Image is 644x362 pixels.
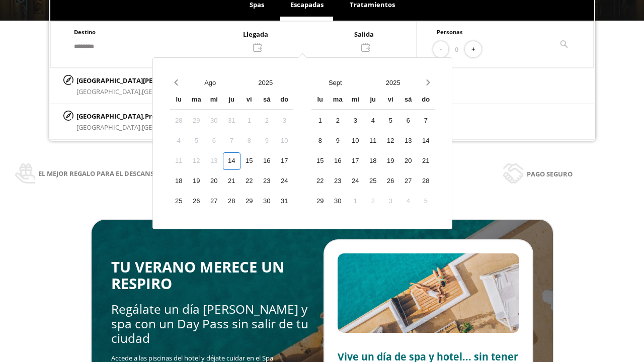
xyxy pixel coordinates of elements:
[417,172,435,190] div: 28
[258,92,276,109] div: sá
[382,172,399,190] div: 26
[240,92,258,109] div: vi
[347,172,364,190] div: 24
[347,112,364,130] div: 3
[258,112,276,130] div: 2
[527,168,573,179] span: Pago seguro
[188,112,205,130] div: 29
[240,172,258,190] div: 22
[382,92,399,109] div: vi
[223,92,240,109] div: ju
[364,92,382,109] div: ju
[422,74,435,92] button: Next month
[276,132,293,150] div: 10
[311,92,435,210] div: Calendar wrapper
[433,41,448,58] button: -
[399,152,417,170] div: 20
[311,112,435,210] div: Calendar days
[170,152,188,170] div: 11
[364,112,382,130] div: 4
[183,74,238,92] button: Open months overlay
[364,172,382,190] div: 25
[311,132,329,150] div: 8
[399,132,417,150] div: 13
[170,193,188,210] div: 25
[276,152,293,170] div: 17
[170,112,293,210] div: Calendar days
[364,152,382,170] div: 18
[382,132,399,150] div: 12
[347,193,364,210] div: 1
[311,152,329,170] div: 15
[76,123,142,132] span: [GEOGRAPHIC_DATA],
[417,132,435,150] div: 14
[311,112,329,130] div: 1
[417,92,435,109] div: do
[258,193,276,210] div: 30
[205,132,223,150] div: 6
[338,253,519,333] img: Slide2.BHA6Qswy.webp
[399,92,417,109] div: sá
[364,193,382,210] div: 2
[382,112,399,130] div: 5
[276,92,293,109] div: do
[399,112,417,130] div: 6
[223,112,240,130] div: 31
[382,193,399,210] div: 3
[205,152,223,170] div: 13
[223,193,240,210] div: 28
[306,74,364,92] button: Open months overlay
[223,152,240,170] div: 14
[145,112,176,121] span: Provincia
[111,301,308,347] span: Regálate un día [PERSON_NAME] y spa con un Day Pass sin salir de tu ciudad
[223,172,240,190] div: 21
[170,92,188,109] div: lu
[142,87,206,96] span: [GEOGRAPHIC_DATA]
[276,172,293,190] div: 24
[311,92,329,109] div: lu
[437,28,463,36] span: Personas
[238,74,293,92] button: Open years overlay
[329,112,347,130] div: 2
[142,123,206,132] span: [GEOGRAPHIC_DATA]
[76,111,206,122] p: [GEOGRAPHIC_DATA],
[240,193,258,210] div: 29
[399,172,417,190] div: 27
[258,132,276,150] div: 9
[455,44,458,55] span: 0
[74,28,96,36] span: Destino
[417,152,435,170] div: 21
[188,92,205,109] div: ma
[240,132,258,150] div: 8
[276,112,293,130] div: 3
[188,172,205,190] div: 19
[170,92,293,210] div: Calendar wrapper
[276,193,293,210] div: 31
[170,172,188,190] div: 18
[382,152,399,170] div: 19
[329,92,347,109] div: ma
[311,193,329,210] div: 29
[329,172,347,190] div: 23
[329,132,347,150] div: 9
[347,132,364,150] div: 10
[170,74,183,92] button: Previous month
[170,112,188,130] div: 28
[188,132,205,150] div: 5
[188,193,205,210] div: 26
[364,74,422,92] button: Open years overlay
[240,152,258,170] div: 15
[465,41,481,58] button: +
[258,172,276,190] div: 23
[170,132,188,150] div: 4
[329,193,347,210] div: 30
[205,112,223,130] div: 30
[417,193,435,210] div: 5
[417,112,435,130] div: 7
[258,152,276,170] div: 16
[240,112,258,130] div: 1
[399,193,417,210] div: 4
[347,152,364,170] div: 17
[311,172,329,190] div: 22
[188,152,205,170] div: 12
